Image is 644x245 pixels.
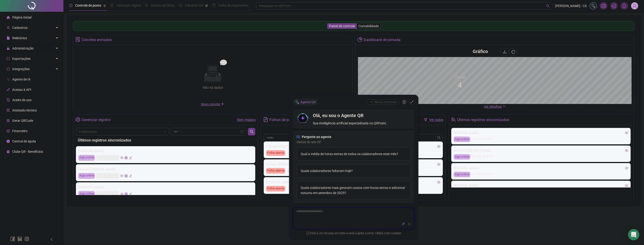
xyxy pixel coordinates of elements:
span: Central de ajuda [12,139,36,143]
div: App online [78,155,95,161]
div: [DATE] 08:06:47 [96,155,119,161]
span: Gestão de férias [151,4,175,7]
span: api [7,88,10,91]
span: Acesso à API [12,88,31,92]
span: download [503,50,507,54]
span: history [403,100,406,104]
span: file-done [110,4,114,7]
div: Folha aberta [266,186,285,191]
div: Agente QR [293,99,318,106]
span: clock-circle [69,4,72,7]
span: eye [625,184,628,187]
span: Agente de IA [12,77,31,81]
span: eye [120,156,123,159]
span: global [125,156,128,159]
button: send [407,221,412,227]
span: Aceite de uso [12,98,31,102]
span: eye [437,163,440,166]
div: App online [78,191,95,197]
span: export [7,57,10,60]
div: Hernan [PERSON_NAME] [454,148,628,153]
span: Clube QR - Beneficios [12,150,43,153]
h4: Gráfico [473,48,488,55]
div: Hernan [PERSON_NAME] [266,162,441,167]
span: Pergunte ao agente [302,134,331,139]
div: COLABORADOR TESTE [266,144,441,149]
div: Dashboard de jornada [364,36,401,44]
span: exclamation-circle [306,231,309,234]
span: pie-chart [357,37,362,42]
span: Financeiro [12,129,27,133]
h4: Olá, eu sou o Agente QR [313,112,411,119]
span: instagram [24,237,29,241]
span: sync [7,67,10,71]
span: Dados do seu DP [297,139,411,145]
span: setting [75,117,80,122]
span: reload [511,50,515,54]
span: fund [601,4,606,8]
div: [DATE] 08:06:47 [454,137,628,142]
span: bell [622,4,626,8]
span: left [50,238,53,241]
div: App online [78,173,95,179]
span: file-text [263,117,268,122]
div: [DATE] 08:00:59 [454,154,628,160]
span: Atestado técnico [12,108,37,112]
span: Admissão digital [116,4,141,7]
span: Este é um recurso em beta e está sujeito a erros. Utilize com cautela! [306,231,401,236]
span: plus [221,102,224,106]
span: filter [424,118,427,121]
span: Folha de pagamento [218,4,248,7]
div: [PERSON_NAME] [266,180,441,185]
div: PRATICO E ESSENCIAL LTDA [288,186,331,191]
span: lock [7,47,10,50]
div: Convites enviados [82,36,112,44]
div: Não há dados [191,85,234,90]
div: Qual a média de horas extras de todos os colaboradores esse mês? [297,147,411,161]
span: solution [7,109,10,112]
div: Quais colaboradores mais geraram custos com horas extras e adicional noturno em setembro de 2025? [297,181,411,199]
div: Open Intercom Messenger [628,229,639,240]
span: read [297,134,300,139]
span: eye [625,149,628,152]
span: notification [612,4,616,8]
span: team [451,117,456,122]
span: dashboard [179,4,182,7]
span: search [250,130,254,134]
span: Página inicial [12,15,31,19]
span: thunderbolt [402,222,405,226]
span: audit [7,98,10,102]
span: eye [625,131,628,134]
div: [DATE] 21:52:40 [96,191,119,197]
span: Painel do DP [185,4,203,7]
div: Feijoada carioca [288,150,313,156]
span: info-circle [7,140,10,143]
div: Hernan [PERSON_NAME] [78,167,253,172]
div: [DATE] 08:00:59 [96,173,119,179]
img: 94382 [631,2,638,9]
span: gift [7,150,10,153]
span: Relatórios [12,36,27,40]
span: edit [129,156,132,159]
div: Gerenciar registro [82,116,111,124]
div: App online [454,154,470,160]
span: Cadastros [12,26,27,30]
div: Folha aberta [266,150,285,156]
span: global [125,192,128,195]
span: Sua inteligência artificial especializada no QRPoint. [313,121,411,126]
span: eye [437,180,440,184]
button: thunderbolt [401,221,406,227]
img: sparkle-icon.fc2bf0ac1784a2077858766a79e2daf3.svg [591,3,596,8]
div: Folha aberta [266,168,285,174]
span: Novo convite [201,102,224,106]
span: Gerar QRCode [12,119,33,122]
span: user-add [7,26,10,29]
div: Últimos registros sincronizados [457,116,509,124]
div: [DATE] 21:52:40 [454,172,628,177]
a: Ver detalhes down [484,105,506,108]
span: solution [75,37,80,42]
span: down [503,105,506,108]
div: [PERSON_NAME] [454,130,628,135]
div: [PERSON_NAME] [78,149,253,154]
img: icon [297,112,309,126]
